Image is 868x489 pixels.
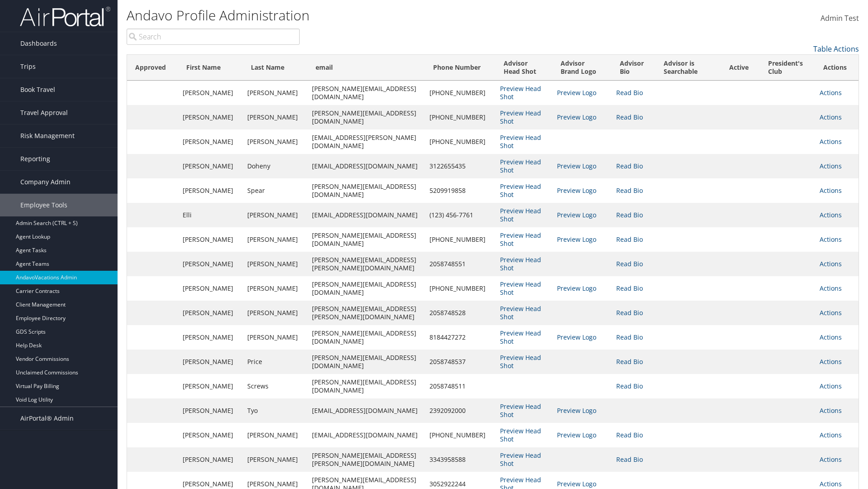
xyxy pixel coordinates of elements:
[20,125,75,147] span: Risk Management
[127,55,178,81] th: Approved: activate to sort column ascending
[820,211,842,219] a: Actions
[425,129,495,154] td: [PHONE_NUMBER]
[616,162,643,170] a: Read Bio
[500,206,541,223] a: Preview Head Shot
[495,55,552,81] th: Advisor Head Shot: activate to sort column ascending
[243,301,307,325] td: [PERSON_NAME]
[425,55,495,81] th: Phone Number: activate to sort column ascending
[307,325,425,350] td: [PERSON_NAME][EMAIL_ADDRESS][DOMAIN_NAME]
[307,227,425,252] td: [PERSON_NAME][EMAIL_ADDRESS][DOMAIN_NAME]
[500,109,541,125] a: Preview Head Shot
[243,374,307,398] td: Screws
[425,276,495,301] td: [PHONE_NUMBER]
[500,84,541,101] a: Preview Head Shot
[307,398,425,423] td: [EMAIL_ADDRESS][DOMAIN_NAME]
[243,227,307,252] td: [PERSON_NAME]
[616,308,643,317] a: Read Bio
[656,55,721,81] th: Advisor is Searchable: activate to sort column ascending
[307,154,425,178] td: [EMAIL_ADDRESS][DOMAIN_NAME]
[178,178,243,203] td: [PERSON_NAME]
[20,32,57,55] span: Dashboards
[820,406,842,415] a: Actions
[616,235,643,244] a: Read Bio
[820,88,842,97] a: Actions
[616,382,643,390] a: Read Bio
[557,235,596,244] a: Preview Logo
[243,203,307,227] td: [PERSON_NAME]
[178,154,243,178] td: [PERSON_NAME]
[820,284,842,292] a: Actions
[425,350,495,374] td: 2058748537
[178,55,243,81] th: First Name: activate to sort column ascending
[425,154,495,178] td: 3122655435
[307,423,425,447] td: [EMAIL_ADDRESS][DOMAIN_NAME]
[557,284,596,292] a: Preview Logo
[243,325,307,350] td: [PERSON_NAME]
[425,178,495,203] td: 5209919858
[425,105,495,129] td: [PHONE_NUMBER]
[500,427,541,443] a: Preview Head Shot
[557,211,596,219] a: Preview Logo
[425,301,495,325] td: 2058748528
[243,178,307,203] td: Spear
[178,325,243,350] td: [PERSON_NAME]
[20,6,110,27] img: airportal-logo.png
[243,105,307,129] td: [PERSON_NAME]
[616,333,643,341] a: Read Bio
[557,113,596,121] a: Preview Logo
[616,455,643,464] a: Read Bio
[616,259,643,268] a: Read Bio
[500,451,541,468] a: Preview Head Shot
[20,148,50,170] span: Reporting
[820,455,842,464] a: Actions
[425,447,495,472] td: 3343958588
[307,129,425,154] td: [EMAIL_ADDRESS][PERSON_NAME][DOMAIN_NAME]
[127,29,300,45] input: Search
[500,182,541,199] a: Preview Head Shot
[500,402,541,419] a: Preview Head Shot
[307,252,425,276] td: [PERSON_NAME][EMAIL_ADDRESS][PERSON_NAME][DOMAIN_NAME]
[557,479,596,488] a: Preview Logo
[243,252,307,276] td: [PERSON_NAME]
[178,129,243,154] td: [PERSON_NAME]
[178,105,243,129] td: [PERSON_NAME]
[243,55,307,81] th: Last Name: activate to sort column ascending
[178,423,243,447] td: [PERSON_NAME]
[500,280,541,297] a: Preview Head Shot
[425,398,495,423] td: 2392092000
[821,13,859,23] span: Admin Test
[815,55,859,81] th: Actions
[178,398,243,423] td: [PERSON_NAME]
[243,129,307,154] td: [PERSON_NAME]
[20,407,74,430] span: AirPortal® Admin
[820,333,842,341] a: Actions
[500,133,541,150] a: Preview Head Shot
[307,105,425,129] td: [PERSON_NAME][EMAIL_ADDRESS][DOMAIN_NAME]
[616,431,643,439] a: Read Bio
[178,252,243,276] td: [PERSON_NAME]
[820,479,842,488] a: Actions
[307,301,425,325] td: [PERSON_NAME][EMAIL_ADDRESS][PERSON_NAME][DOMAIN_NAME]
[557,333,596,341] a: Preview Logo
[20,78,55,101] span: Book Travel
[552,55,612,81] th: Advisor Brand Logo: activate to sort column ascending
[612,55,656,81] th: Advisor Bio: activate to sort column ascending
[127,6,615,25] h1: Andavo Profile Administration
[178,276,243,301] td: [PERSON_NAME]
[243,276,307,301] td: [PERSON_NAME]
[616,211,643,219] a: Read Bio
[557,162,596,170] a: Preview Logo
[557,88,596,97] a: Preview Logo
[243,423,307,447] td: [PERSON_NAME]
[178,227,243,252] td: [PERSON_NAME]
[820,235,842,244] a: Actions
[20,55,36,78] span: Trips
[307,81,425,105] td: [PERSON_NAME][EMAIL_ADDRESS][DOMAIN_NAME]
[821,5,859,33] a: Admin Test
[557,186,596,195] a: Preview Logo
[425,374,495,398] td: 2058748511
[178,203,243,227] td: Elli
[243,154,307,178] td: Doheny
[616,88,643,97] a: Read Bio
[243,447,307,472] td: [PERSON_NAME]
